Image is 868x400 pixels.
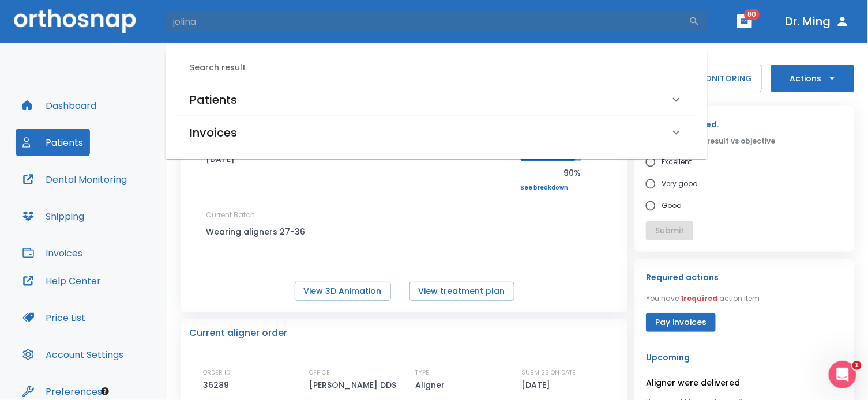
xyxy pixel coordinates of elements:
[829,361,856,388] iframe: Intercom live chat
[16,202,91,230] button: Shipping
[662,199,682,213] span: Good
[16,304,92,331] button: Price List
[521,378,554,392] p: [DATE]
[521,368,576,378] p: SUBMISSION DATE
[409,282,514,301] button: View treatment plan
[771,65,854,92] button: Actions
[781,11,854,32] button: Dr. Ming
[852,361,862,370] span: 1
[646,118,843,131] p: Case completed.
[176,84,697,116] div: Patients
[16,165,134,193] button: Dental Monitoring
[295,282,391,301] button: View 3D Animation
[415,368,429,378] p: TYPE
[662,155,692,169] span: Excellent
[190,123,237,142] h6: Invoices
[100,386,110,397] div: Tooltip anchor
[16,267,108,295] button: Help Center
[206,210,310,220] p: Current Batch
[203,378,233,392] p: 36289
[662,177,698,191] span: Very good
[16,129,90,156] button: Patients
[646,136,843,146] p: Please, rate the result vs objective
[203,368,230,378] p: ORDER ID
[16,341,130,368] button: Account Settings
[521,184,581,191] a: See breakdown
[646,376,843,390] p: Aligner were delivered
[206,225,310,239] p: Wearing aligners 27-36
[646,313,716,332] button: Pay invoices
[165,10,689,33] input: Search by Patient Name or Case #
[16,239,89,267] button: Invoices
[14,9,136,33] img: Orthosnap
[190,90,237,109] h6: Patients
[646,270,719,284] p: Required actions
[646,293,760,304] p: You have action item
[16,92,103,119] button: Dashboard
[190,62,697,74] h6: Search result
[309,378,400,392] p: [PERSON_NAME] DDS
[646,350,843,364] p: Upcoming
[189,326,287,340] p: Current aligner order
[521,166,581,180] p: 90%
[415,378,449,392] p: Aligner
[176,116,697,149] div: Invoices
[309,368,330,378] p: OFFICE
[681,293,717,303] span: 1 required
[664,65,762,92] button: PAUSEMONITORING
[206,152,235,166] p: [DATE]
[745,9,760,20] span: 80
